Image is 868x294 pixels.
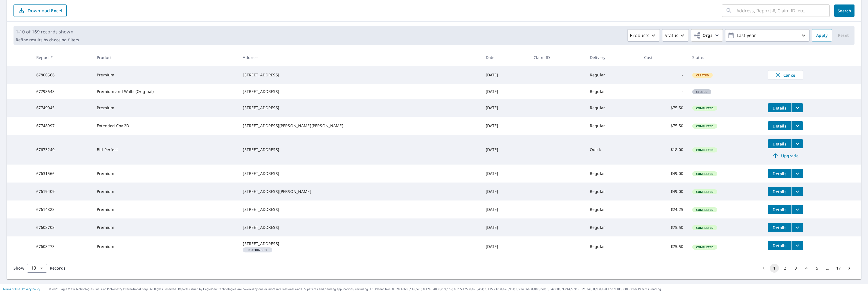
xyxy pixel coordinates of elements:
[481,183,529,200] td: [DATE]
[691,29,723,42] button: Orgs
[14,265,24,271] span: Show
[32,66,93,84] td: 67800566
[813,264,822,273] button: Go to page 5
[758,264,854,273] nav: pagination navigation
[92,218,238,236] td: Premium
[32,135,93,165] td: 67673240
[14,4,67,17] button: Download Excel
[92,84,238,99] td: Premium and Walls (Original)
[693,90,711,94] span: Closed
[771,152,800,159] span: Upgrade
[32,49,93,66] th: Report #
[791,169,803,178] button: filesDropdownBtn-67631566
[736,3,830,19] input: Address, Report #, Claim ID, etc.
[768,223,791,232] button: detailsBtn-67608703
[243,189,476,194] div: [STREET_ADDRESS][PERSON_NAME]
[92,49,238,66] th: Product
[812,29,832,42] button: Apply
[845,264,854,273] button: Go to next page
[50,265,66,271] span: Records
[640,218,688,236] td: $75.50
[585,200,640,218] td: Regular
[92,183,238,200] td: Premium
[32,84,93,99] td: 67798648
[92,117,238,135] td: Extended Cov 2D
[791,139,803,148] button: filesDropdownBtn-67673240
[693,73,712,77] span: Created
[32,165,93,183] td: 67631566
[771,141,788,147] span: Details
[640,200,688,218] td: $24.25
[791,205,803,214] button: filesDropdownBtn-67614823
[585,218,640,236] td: Regular
[22,287,40,291] a: Privacy Policy
[771,207,788,212] span: Details
[768,187,791,196] button: detailsBtn-67619409
[665,32,678,39] p: Status
[693,124,717,128] span: Completed
[585,66,640,84] td: Regular
[771,123,788,129] span: Details
[791,103,803,112] button: filesDropdownBtn-67749045
[243,241,476,247] div: [STREET_ADDRESS]
[248,249,267,251] em: Building ID
[791,223,803,232] button: filesDropdownBtn-67608703
[27,264,47,273] div: Show 10 records
[32,218,93,236] td: 67608703
[771,225,788,230] span: Details
[627,29,660,42] button: Products
[771,105,788,111] span: Details
[32,183,93,200] td: 67619409
[768,169,791,178] button: detailsBtn-67631566
[585,84,640,99] td: Regular
[585,165,640,183] td: Regular
[771,243,788,248] span: Details
[768,139,791,148] button: detailsBtn-67673240
[823,265,832,271] div: …
[49,287,865,291] p: © 2025 Eagle View Technologies, Inc. and Pictometry International Corp. All Rights Reserved. Repo...
[768,70,803,80] button: Cancel
[92,66,238,84] td: Premium
[3,287,40,291] p: |
[92,200,238,218] td: Premium
[791,121,803,130] button: filesDropdownBtn-67748997
[781,264,790,273] button: Go to page 2
[481,218,529,236] td: [DATE]
[774,72,797,78] span: Cancel
[92,165,238,183] td: Premium
[243,147,476,152] div: [STREET_ADDRESS]
[481,200,529,218] td: [DATE]
[585,183,640,200] td: Regular
[481,66,529,84] td: [DATE]
[693,190,717,194] span: Completed
[768,103,791,112] button: detailsBtn-67749045
[481,135,529,165] td: [DATE]
[640,236,688,257] td: $75.50
[243,72,476,78] div: [STREET_ADDRESS]
[481,236,529,257] td: [DATE]
[771,189,788,194] span: Details
[734,31,800,40] p: Last year
[243,123,476,129] div: [STREET_ADDRESS][PERSON_NAME][PERSON_NAME]
[640,183,688,200] td: $49.00
[585,99,640,117] td: Regular
[693,106,717,110] span: Completed
[16,28,79,35] p: 1-10 of 169 records shown
[816,32,827,39] span: Apply
[688,49,763,66] th: Status
[693,208,717,212] span: Completed
[834,264,843,273] button: Go to page 17
[481,99,529,117] td: [DATE]
[640,117,688,135] td: $75.50
[529,49,585,66] th: Claim ID
[693,226,717,230] span: Completed
[585,135,640,165] td: Quick
[481,84,529,99] td: [DATE]
[32,99,93,117] td: 67749045
[802,264,811,273] button: Go to page 4
[92,99,238,117] td: Premium
[640,99,688,117] td: $75.50
[640,84,688,99] td: -
[238,49,481,66] th: Address
[640,165,688,183] td: $49.00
